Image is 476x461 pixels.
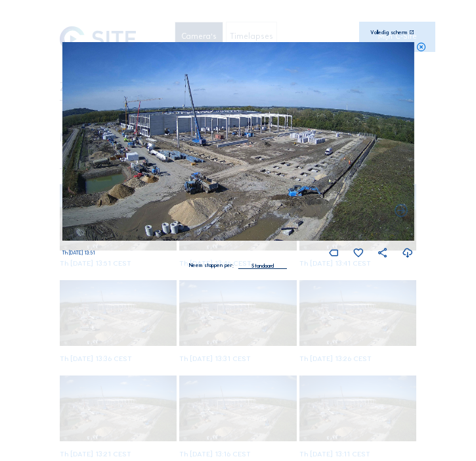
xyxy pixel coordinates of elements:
i: Back [393,203,409,220]
span: Th [DATE] 13:51 [62,249,95,256]
div: Neem stappen per: [189,263,234,268]
div: Volledig scherm [370,30,407,36]
div: Standaard [251,260,274,272]
img: Image [62,42,414,241]
div: Standaard [238,260,287,269]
